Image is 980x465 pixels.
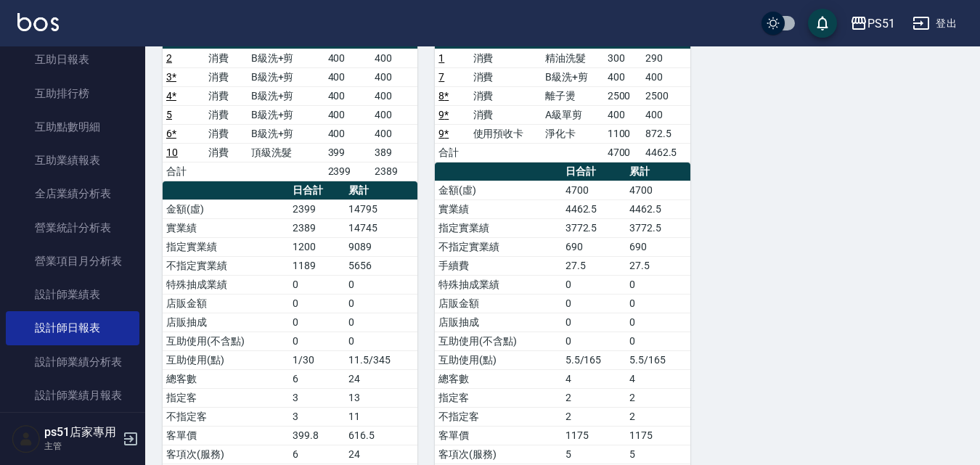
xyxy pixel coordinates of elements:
td: 9089 [345,237,417,256]
td: 4700 [626,181,690,199]
td: B級洗+剪 [248,67,324,86]
td: 店販抽成 [163,313,289,332]
td: 400 [642,67,690,86]
td: 消費 [205,105,247,124]
td: 0 [289,275,345,294]
th: 累計 [345,181,417,200]
td: 400 [324,49,371,67]
img: Person [12,424,41,453]
a: 2 [166,52,172,64]
td: 400 [604,67,642,86]
td: 2 [562,407,626,426]
td: 3772.5 [562,218,626,237]
td: 400 [642,105,690,124]
td: 872.5 [642,124,690,143]
td: 300 [604,49,642,67]
td: 27.5 [626,256,690,275]
a: 設計師業績月報表 [6,379,139,412]
td: 3 [289,388,345,407]
td: 4462.5 [642,143,690,162]
td: 2500 [604,86,642,105]
td: 消費 [205,49,247,67]
td: 總客數 [163,369,289,388]
td: 金額(虛) [163,199,289,218]
td: 24 [345,369,417,388]
td: 690 [626,237,690,256]
h5: ps51店家專用 [44,425,118,440]
td: 指定實業績 [163,237,289,256]
td: 2389 [289,218,345,237]
td: 3 [289,407,345,426]
td: B級洗+剪 [248,105,324,124]
td: 0 [626,332,690,350]
a: 營業項目月分析表 [6,244,139,278]
td: 手續費 [435,256,561,275]
td: 店販金額 [163,294,289,313]
td: 不指定實業績 [163,256,289,275]
td: 400 [324,124,371,143]
td: 11.5/345 [345,350,417,369]
td: 0 [562,313,626,332]
td: 離子燙 [542,86,604,105]
td: 合計 [163,162,205,181]
td: 合計 [435,143,469,162]
td: 400 [324,105,371,124]
td: 消費 [470,67,542,86]
td: 6 [289,369,345,388]
td: 0 [289,313,345,332]
a: 全店業績分析表 [6,177,139,210]
td: 1175 [626,426,690,445]
a: 互助日報表 [6,43,139,76]
td: 2 [626,407,690,426]
a: 5 [166,109,172,120]
td: 400 [371,124,417,143]
td: 特殊抽成業績 [435,275,561,294]
a: 7 [438,71,444,83]
a: 設計師業績分析表 [6,345,139,379]
td: 1/30 [289,350,345,369]
td: 1200 [289,237,345,256]
td: 5.5/165 [626,350,690,369]
td: 400 [371,86,417,105]
td: 特殊抽成業績 [163,275,289,294]
td: 客項次(服務) [435,445,561,464]
td: 店販金額 [435,294,561,313]
td: 5 [626,445,690,464]
td: 精油洗髮 [542,49,604,67]
td: 頂級洗髮 [248,143,324,162]
td: 6 [289,445,345,464]
td: B級洗+剪 [542,67,604,86]
td: 11 [345,407,417,426]
td: 27.5 [562,256,626,275]
td: 互助使用(不含點) [435,332,561,350]
td: 不指定實業績 [435,237,561,256]
td: 消費 [205,143,247,162]
a: 互助業績報表 [6,144,139,177]
td: 399 [324,143,371,162]
td: 616.5 [345,426,417,445]
td: 2389 [371,162,417,181]
td: A級單剪 [542,105,604,124]
a: 設計師日報表 [6,311,139,345]
td: 2 [562,388,626,407]
td: 指定實業績 [435,218,561,237]
td: 4700 [562,181,626,199]
td: 5 [562,445,626,464]
td: 消費 [205,124,247,143]
a: 營業統計分析表 [6,211,139,244]
td: 互助使用(不含點) [163,332,289,350]
th: 累計 [626,162,690,181]
td: 400 [604,105,642,124]
td: 客單價 [435,426,561,445]
td: 淨化卡 [542,124,604,143]
td: 5.5/165 [562,350,626,369]
td: 0 [289,294,345,313]
td: 不指定客 [435,407,561,426]
a: 互助點數明細 [6,110,139,144]
td: 0 [626,294,690,313]
td: 14795 [345,199,417,218]
td: B級洗+剪 [248,86,324,105]
td: 0 [289,332,345,350]
td: 客項次(服務) [163,445,289,464]
td: 14745 [345,218,417,237]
